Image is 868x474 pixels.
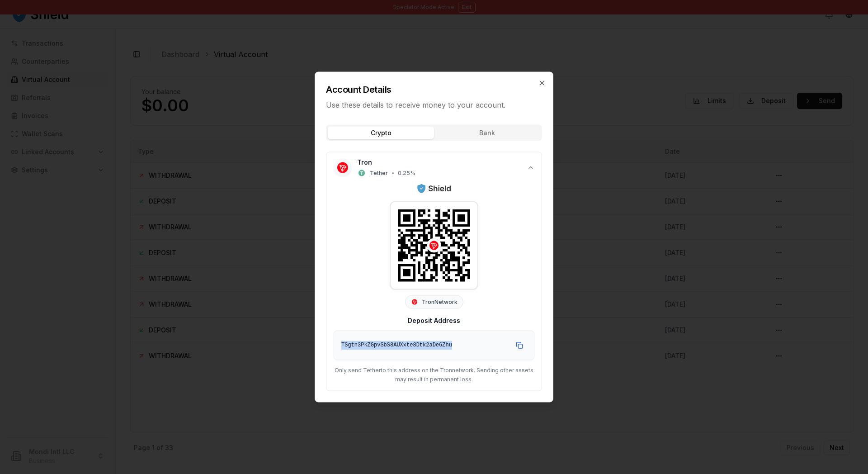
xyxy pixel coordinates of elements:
button: Copy to clipboard [512,338,527,353]
span: Tron Network [422,299,458,306]
img: Tether [359,170,365,176]
p: Use these details to receive money to your account. [326,100,542,110]
h2: Account Details [326,83,542,96]
div: TSgtn3PkZGpvSbS8AUXxte8Dtk2aDe6Zhu [341,341,507,350]
label: Deposit Address [408,317,460,324]
button: Bank [434,127,540,139]
div: TronTronTetherTether•0.25% [326,183,542,391]
p: Only send Tether to this address on the Tron network. Sending other assets may result in permanen... [334,366,534,384]
span: Tron [357,158,372,167]
span: Tether [370,170,388,177]
img: Tron [429,241,439,250]
img: Tron [412,299,417,305]
img: Shield Logo [416,183,451,194]
button: TronTronTetherTether•0.25% [326,152,542,183]
span: 0.25 % [398,170,415,177]
span: • [392,170,394,177]
button: Crypto [328,127,434,139]
img: Tron [337,162,348,173]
